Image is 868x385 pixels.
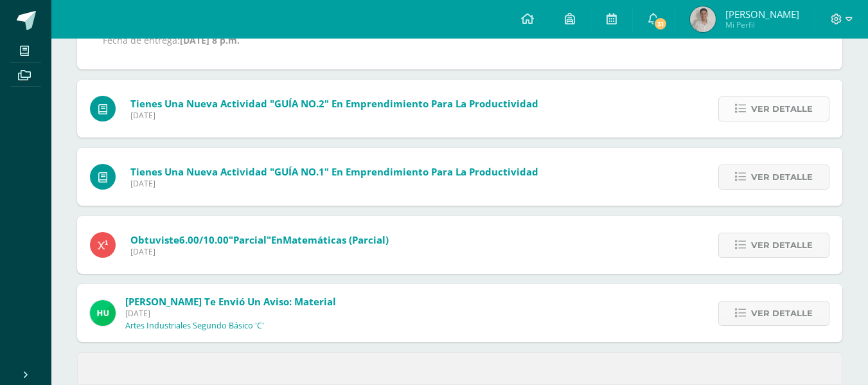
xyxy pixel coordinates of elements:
span: [PERSON_NAME] te envió un aviso: Material [125,295,336,308]
span: Ver detalle [751,233,813,257]
span: [DATE] [130,110,538,121]
span: Tienes una nueva actividad "GUÍA NO.1" En Emprendimiento para la Productividad [130,165,538,178]
span: "Parcial" [229,233,271,246]
span: Ver detalle [751,97,813,121]
span: Ver detalle [751,301,813,325]
span: [PERSON_NAME] [725,8,799,21]
img: 5f8b1fa4d3844940ee0a10de8934683e.png [690,6,716,32]
img: fd23069c3bd5c8dde97a66a86ce78287.png [90,300,116,326]
span: [DATE] [130,246,389,257]
span: [DATE] [125,308,336,319]
span: Ver detalle [751,165,813,189]
span: 31 [653,17,668,31]
strong: [DATE] 8 p.m. [180,34,240,46]
span: Obtuviste en [130,233,389,246]
p: Artes Industriales Segundo Básico 'C' [125,321,264,331]
span: Mi Perfil [725,19,799,30]
span: Tienes una nueva actividad "GUÍA NO.2" En Emprendimiento para la Productividad [130,97,538,110]
span: 6.00/10.00 [179,233,229,246]
span: Matemáticas (Parcial) [283,233,389,246]
span: [DATE] [130,178,538,189]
